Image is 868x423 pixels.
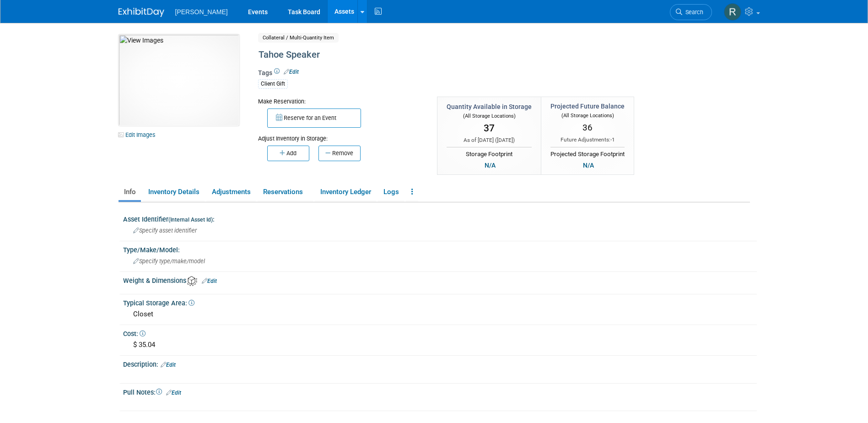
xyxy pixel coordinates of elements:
div: Projected Storage Footprint [550,147,625,159]
div: Cost: [123,327,757,338]
a: Adjustments [206,184,256,200]
small: (Internal Asset Id) [168,217,213,223]
a: Edit [166,390,181,396]
img: ExhibitDay [119,8,164,17]
div: Make Reservation: [258,97,424,106]
a: Inventory Ledger [315,184,376,200]
span: -1 [610,136,615,143]
div: $ 35.04 [130,338,750,352]
div: Closet [130,307,750,321]
div: Quantity Available in Storage [447,102,532,111]
img: View Images [119,34,239,126]
span: 37 [484,123,495,134]
img: Asset Weight and Dimensions [187,276,197,286]
a: Inventory Details [143,184,205,200]
div: Client Gift [258,79,288,89]
span: Specify type/make/model [133,258,205,265]
span: 36 [582,122,593,133]
div: (All Storage Locations) [447,111,532,120]
div: Tahoe Speaker [255,47,674,63]
div: Asset Identifier : [123,212,757,224]
a: Info [119,184,141,200]
div: Adjust Inventory in Storage: [258,128,424,143]
div: Type/Make/Model: [123,243,757,255]
span: [DATE] [497,137,513,143]
div: Future Adjustments: [550,136,625,144]
a: Edit [284,69,299,75]
span: Typical Storage Area: [123,299,194,307]
span: [PERSON_NAME] [175,8,228,16]
button: Remove [318,146,361,161]
a: Edit Images [119,129,159,141]
a: Search [670,4,712,20]
div: Weight & Dimensions [123,274,757,286]
a: Edit [161,362,176,368]
a: Logs [378,184,404,200]
button: Reserve for an Event [267,108,361,128]
a: Edit [202,278,217,284]
a: Reservations [258,184,313,200]
img: Rebecca Deis [724,3,741,21]
span: Collateral / Multi-Quantity Item [258,33,339,43]
div: Storage Footprint [447,147,532,159]
div: N/A [580,160,597,170]
div: N/A [482,160,498,170]
span: Search [682,9,703,16]
div: Description: [123,358,757,369]
div: Pull Notes: [123,385,757,397]
button: Add [267,146,309,161]
div: As of [DATE] ( ) [447,136,532,144]
span: Specify asset identifier [133,227,197,234]
div: (All Storage Locations) [550,111,625,119]
div: Projected Future Balance [550,102,625,111]
div: Tags [258,68,674,95]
